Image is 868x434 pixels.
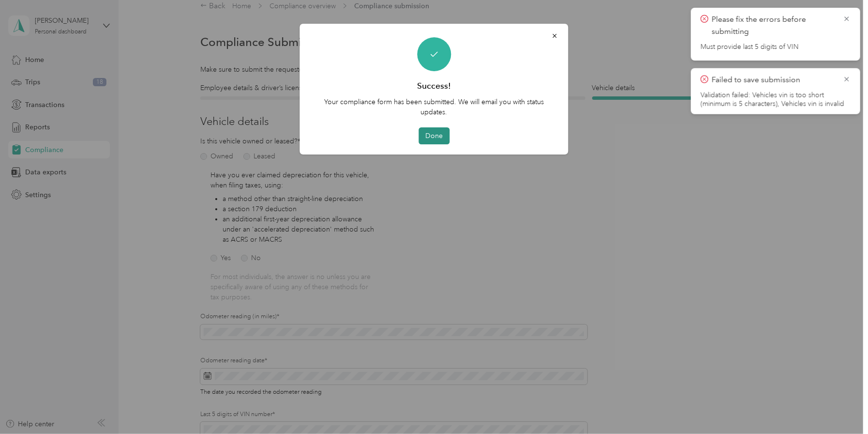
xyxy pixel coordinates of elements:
[712,74,836,86] p: Failed to save submission
[417,80,451,92] h3: Success!
[701,43,851,51] span: Must provide last 5 digits of VIN
[712,14,836,37] p: Please fix the errors before submitting
[814,380,868,434] iframe: Everlance-gr Chat Button Frame
[419,127,449,144] button: Done
[701,91,851,108] li: Validation failed: Vehicles vin is too short (minimum is 5 characters), Vehicles vin is invalid
[314,97,555,117] p: Your compliance form has been submitted. We will email you with status updates.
